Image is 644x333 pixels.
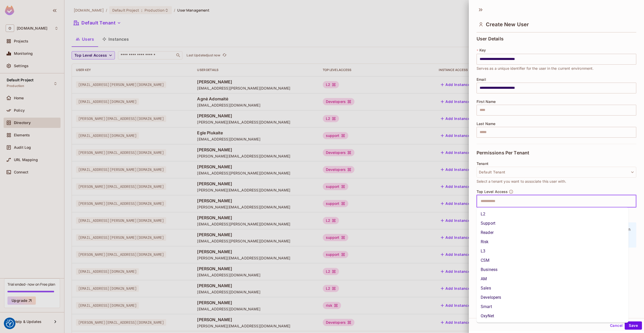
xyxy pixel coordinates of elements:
[477,284,629,293] li: Sales
[477,302,629,311] li: Smart
[477,100,496,104] span: First Name
[477,237,629,247] li: Risk
[477,209,629,219] li: L2
[477,162,488,166] span: Tenant
[477,247,629,256] li: L3
[477,150,529,155] span: Permissions Per Tenant
[477,293,629,302] li: Developers
[6,320,14,327] button: Consent Preferences
[477,228,629,237] li: Reader
[625,321,642,330] button: Save
[486,21,529,28] span: Create New User
[477,66,594,71] span: Serves as a unique identifier for the user in the current environment.
[477,274,629,284] li: AM
[479,48,486,52] span: Key
[477,190,508,194] span: Top Level Access
[477,122,495,126] span: Last Name
[608,321,625,330] button: Cancel
[633,200,634,201] button: Close
[477,265,629,274] li: Business
[477,77,486,82] span: Email
[477,36,504,41] span: User Details
[477,311,629,321] li: OxyNet
[477,167,636,178] button: Default Tenant
[6,320,14,327] img: Revisit consent button
[477,219,629,228] li: Support
[477,179,566,184] span: Select a tenant you want to associate this user with.
[477,256,629,265] li: CSM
